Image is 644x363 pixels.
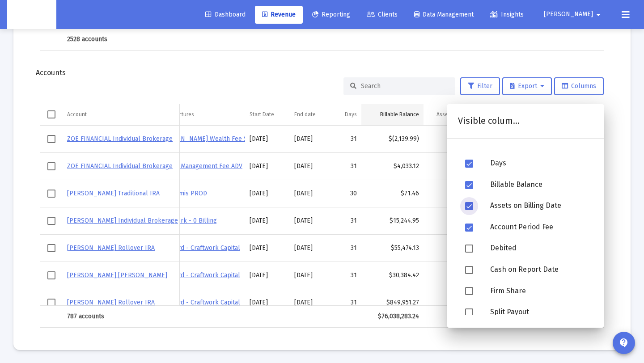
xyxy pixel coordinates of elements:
button: Export [502,77,552,95]
td: [DATE] [290,180,331,207]
div: 787 accounts [67,312,175,321]
td: Column Fee Structures [154,104,245,126]
div: $4,033.12 [366,162,419,171]
td: $56,013.08 [424,235,494,262]
td: [DATE] [290,153,331,180]
span: Filter [468,82,492,90]
td: Column Account [63,104,180,126]
td: [DATE] [245,235,290,262]
button: [PERSON_NAME] [533,5,614,23]
td: [DATE] [290,289,331,317]
a: [PERSON_NAME] Traditional IRA [67,190,160,197]
div: Select row [47,271,55,279]
div: Select row [47,162,55,170]
a: QA Themis PROD [159,190,207,197]
div: $55,474.13 [366,244,419,253]
div: $71.46 [366,189,419,198]
td: -$2,139.99 [424,126,494,153]
span: Revenue [262,11,296,18]
div: Billable Balance [483,174,593,195]
a: ZOE FINANCIAL Individual Brokerage [67,135,173,143]
div: Debited [483,237,593,259]
a: Standard - Craftwork Capital [159,271,240,279]
div: Days [483,152,593,174]
button: Filter [460,77,500,95]
td: [DATE] [245,262,290,289]
a: Wealth Management Fee ADV [159,162,242,170]
div: Days [345,111,357,118]
a: Insights [483,6,531,24]
div: $76,038,283.24 [366,312,419,321]
td: 31 [331,153,361,180]
td: Column End date [290,104,331,126]
a: [PERSON_NAME] Wealth Fee Schedule [159,135,271,143]
input: Search [361,82,449,90]
td: 31 [331,235,361,262]
td: [DATE] [245,180,290,207]
div: Assets on Billing Date [483,195,593,216]
td: $856,294.43 [424,289,494,317]
td: [DATE] [245,289,290,317]
a: Clients [360,6,405,24]
span: Reporting [312,11,350,18]
td: [DATE] [245,207,290,235]
td: Column Billable Balance [361,104,424,126]
div: Account [67,111,87,118]
td: 31 [331,207,361,235]
div: Start Date [250,111,274,118]
div: Account Period Fee [483,216,593,238]
div: Billable Balance [380,111,419,118]
div: End date [294,111,316,118]
a: [PERSON_NAME] Rollover IRA [67,299,155,306]
div: Select row [47,135,55,143]
div: $30,384.42 [366,271,419,280]
mat-icon: arrow_drop_down [593,6,604,24]
div: Assets on Billing Date [436,111,489,118]
span: Dashboard [205,11,246,18]
td: $15,494.23 [424,207,494,235]
td: $4,033.12 [424,153,494,180]
a: [PERSON_NAME] Rollover IRA [67,244,155,252]
td: $30,678.73 [424,262,494,289]
div: $76,439,986.15 [428,312,489,321]
a: Revenue [255,6,303,24]
td: [DATE] [290,207,331,235]
a: [PERSON_NAME] Individual Brokerage [67,217,178,224]
a: Data Management [407,6,481,24]
td: [DATE] [245,126,290,153]
div: $15,244.95 [366,216,419,225]
div: Firm Share [483,280,593,302]
div: Select row [47,299,55,307]
td: [DATE] [290,262,331,289]
a: [PERSON_NAME] [PERSON_NAME] [67,271,167,279]
a: Dashboard [198,6,253,24]
span: Columns [562,82,596,90]
a: Craftwork - 0 Billing [159,217,217,224]
div: Data grid [40,104,604,328]
td: 31 [331,289,361,317]
td: [DATE] [290,235,331,262]
div: $(2,139.99) [366,135,419,144]
div: Select row [47,190,55,198]
td: 30 [331,180,361,207]
a: ZOE FINANCIAL Individual Brokerage [67,162,173,170]
div: $849,951.27 [366,298,419,307]
td: Column Assets on Billing Date [424,104,494,126]
div: Cash on Report Date [483,259,593,280]
td: $71.46 [424,180,494,207]
span: Clients [367,11,398,18]
td: Column Days [331,104,361,126]
span: Data Management [414,11,474,18]
button: Columns [554,77,604,95]
div: Select row [47,217,55,225]
a: Standard - Craftwork Capital [159,244,240,252]
td: [DATE] [245,153,290,180]
span: Insights [490,11,524,18]
img: Dashboard [14,6,50,24]
td: 31 [331,262,361,289]
td: [DATE] [290,126,331,153]
span: Export [510,82,544,90]
a: Standard - Craftwork Capital [159,299,240,306]
mat-icon: contact_support [619,338,629,348]
span: [PERSON_NAME] [544,11,593,18]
